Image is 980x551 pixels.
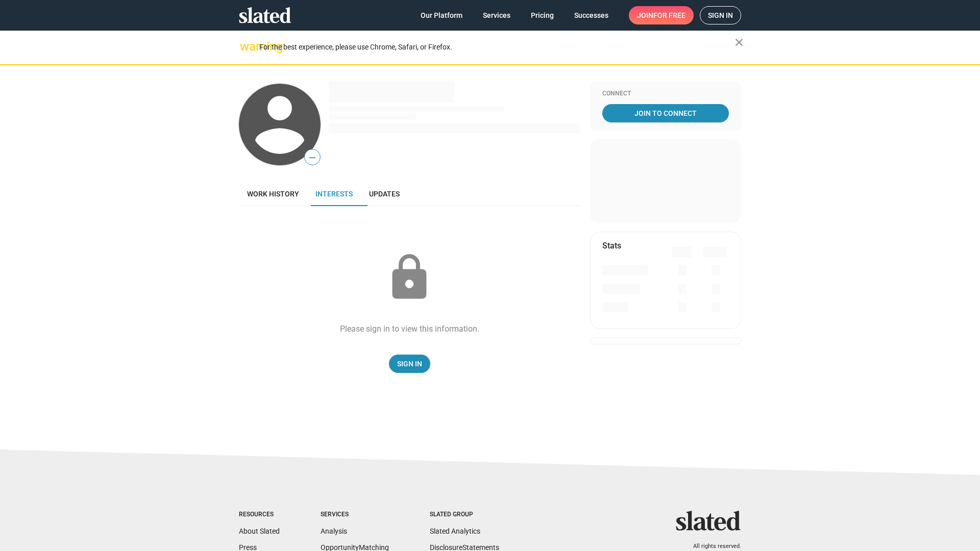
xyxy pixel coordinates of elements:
[321,511,389,519] div: Services
[321,527,347,535] a: Analysis
[629,6,694,24] a: Joinfor free
[566,6,617,24] a: Successes
[361,182,408,206] a: Updates
[239,511,280,519] div: Resources
[412,6,471,24] a: Our Platform
[733,36,745,48] mat-icon: close
[305,151,320,164] span: —
[604,104,727,122] span: Join To Connect
[307,182,361,206] a: Interests
[421,6,462,24] span: Our Platform
[389,355,430,373] a: Sign In
[259,40,735,54] div: For the best experience, please use Chrome, Safari, or Firefox.
[315,190,353,198] span: Interests
[574,6,608,24] span: Successes
[369,190,400,198] span: Updates
[397,355,422,373] span: Sign In
[239,527,280,535] a: About Slated
[475,6,519,24] a: Services
[430,527,480,535] a: Slated Analytics
[247,190,299,198] span: Work history
[531,6,554,24] span: Pricing
[384,252,435,303] mat-icon: lock
[637,6,685,24] span: Join
[602,240,621,251] mat-card-title: Stats
[483,6,510,24] span: Services
[240,40,252,53] mat-icon: warning
[700,6,741,24] a: Sign in
[602,104,729,122] a: Join To Connect
[653,6,685,24] span: for free
[602,90,729,98] div: Connect
[430,511,499,519] div: Slated Group
[708,7,733,24] span: Sign in
[239,182,307,206] a: Work history
[523,6,562,24] a: Pricing
[340,323,479,334] div: Please sign in to view this information.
